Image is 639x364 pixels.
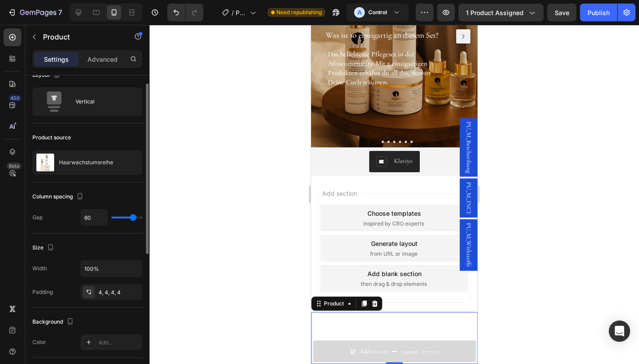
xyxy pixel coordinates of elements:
div: Publish [588,8,610,17]
div: Add... [99,339,140,347]
button: Publish [580,4,617,21]
div: Width [32,265,47,273]
h3: Control [368,8,387,17]
div: Beta [7,162,21,170]
div: Size [32,242,56,254]
p: Haarwachstumsreihe [59,159,113,166]
button: 1 product assigned [458,4,544,21]
div: Product source [32,134,71,142]
input: Auto [81,261,142,277]
img: product feature img [36,154,54,171]
span: Need republishing [276,8,322,16]
div: Gap [32,214,43,222]
div: 450 [8,95,21,102]
span: Product Page - [DATE] 15:33:32 [236,8,246,17]
span: / [232,8,234,17]
div: Column spacing [32,191,85,203]
iframe: Design area [311,25,477,364]
p: Settings [44,55,69,64]
p: 7 [58,7,62,18]
div: 4, 4, 4, 4 [99,289,140,297]
p: Advanced [87,55,118,64]
div: Color [32,338,46,346]
input: Auto [81,210,107,226]
span: 1 product assigned [466,8,524,17]
div: Vertical [75,91,130,112]
div: Open Intercom Messenger [609,320,630,342]
button: 7 [4,4,66,21]
p: Product [43,32,118,42]
span: Save [555,9,569,16]
div: Undo/Redo [167,4,203,21]
div: Background [32,316,75,328]
button: AControl [347,4,409,21]
div: Padding [32,288,53,296]
button: Save [547,4,576,21]
p: A [357,8,362,17]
